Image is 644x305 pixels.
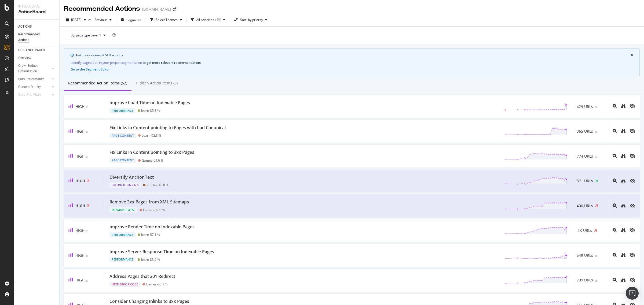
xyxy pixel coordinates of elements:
span: 549 URLs [577,253,593,258]
img: Equal [595,106,597,108]
span: High [75,129,85,134]
div: ( 45 ) [215,18,221,21]
div: Hidden Action Items (0) [136,80,178,86]
span: 774 URLs [577,154,593,159]
div: magnifying-glass-plus [613,104,617,108]
div: Fix Links in Content pointing to 3xx Pages [109,149,194,155]
div: Diversify Anchor Text [109,174,154,180]
div: Sort: by priority [240,18,263,21]
span: vs [88,17,92,22]
div: eye-slash [630,278,635,282]
a: binoculars [621,129,625,134]
div: binoculars [621,278,625,282]
div: magnifying-glass-plus [613,203,617,208]
div: Fix Links in Content pointing to Pages with bad Canonical [109,125,226,131]
a: ACTIONS [18,24,56,29]
div: Performance [109,108,136,113]
a: GUIDANCE PAGES [18,47,56,53]
div: eye-slash [630,129,635,133]
button: Go to the Segment Editor [71,68,110,71]
span: Segments [126,18,141,22]
button: Previous [92,16,114,24]
div: All priorities [196,18,214,21]
div: binoculars [621,253,625,257]
img: Equal [595,156,597,158]
div: magnifying-glass-plus [613,129,617,133]
div: binoculars [621,129,625,133]
span: 871 URLs [577,178,593,184]
div: magnifying-glass-plus [613,278,617,282]
span: High [75,277,85,282]
div: binoculars [621,203,625,208]
div: Improve Render Time on Indexable Pages [109,224,195,230]
div: Improve Server Response Time on Indexable Pages [109,249,214,255]
div: Content Quality [18,84,41,90]
img: Equal [595,280,597,282]
div: ActionBoard [18,9,55,15]
a: binoculars [621,204,625,208]
div: magnifying-glass-plus [613,228,617,232]
span: By: pagetype Level 1 [71,33,101,38]
div: HTTP Error Code [109,282,140,287]
span: High [75,253,85,258]
div: eye-slash [630,253,635,257]
span: High [75,203,85,208]
div: magnifying-glass-plus [613,154,617,158]
span: 2K URLs [577,228,592,233]
div: Performance [109,257,136,262]
div: Remove 3xx Pages from XML Sitemaps [109,199,189,205]
div: Intelligence [18,4,55,9]
button: Select Themes [148,16,184,24]
a: binoculars [621,104,625,109]
a: Bots Performance [18,76,50,82]
div: ACTIONS [18,24,32,29]
a: binoculars [621,253,625,258]
div: Crawl Budget Optimization [18,63,46,74]
div: binoculars [621,104,625,108]
div: GUIDANCE PAGES [18,47,45,53]
div: binoculars [621,228,625,232]
a: binoculars [621,228,625,233]
div: Sitemaps Total [109,207,137,213]
span: High [75,154,85,159]
div: Recommended Actions [64,4,140,13]
div: to get more relevant recommendations . [71,60,633,65]
div: magnifying-glass-plus [613,253,617,257]
div: Page Content [109,133,136,138]
a: binoculars [621,179,625,183]
span: 429 URLs [577,104,593,109]
div: eye-slash [630,228,635,232]
div: info banner [64,48,640,76]
div: Recommended Action Items (52) [68,80,127,86]
img: Equal [595,255,597,257]
img: Equal [86,255,88,257]
div: Recommended Actions [18,32,50,43]
button: All priorities(45) [189,16,228,24]
div: Games - 64.6 % [142,158,163,162]
span: High [75,104,85,109]
button: Segments [118,16,144,24]
div: articles - 40.0 % [147,183,169,187]
div: Games - 97.0 % [143,208,165,212]
div: Learn - 92.3 % [142,133,161,137]
a: Recommended Actions [18,32,56,43]
span: 2025 Aug. 10th [71,17,82,22]
div: eye-slash [630,203,635,208]
div: eye-slash [630,178,635,183]
div: eye-slash [630,154,635,158]
a: binoculars [621,278,625,282]
div: Page Content [109,158,136,163]
div: Games - 58.1 % [146,282,168,286]
span: High [75,228,85,233]
img: Equal [86,106,88,108]
div: Overview [18,55,31,61]
span: 365 URLs [577,129,593,134]
div: Core Web Vitals [18,92,41,98]
button: close banner [629,52,634,58]
div: Open Intercom Messenger [626,287,639,300]
img: Equal [86,156,88,158]
div: Improve Load Time on Indexable Pages [109,100,190,106]
span: 709 URLs [577,277,593,283]
a: Crawl Budget Optimization [18,63,50,74]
